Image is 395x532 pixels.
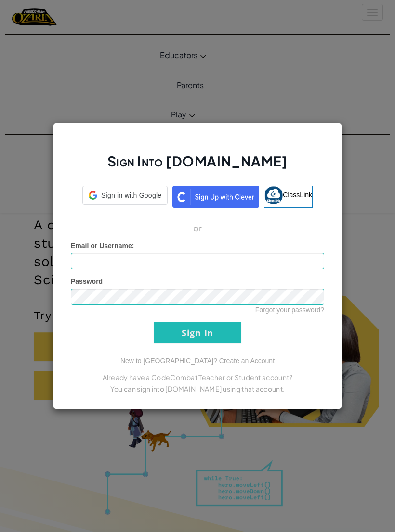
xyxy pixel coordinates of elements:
a: Sign in with Google [82,186,168,208]
input: Sign In [154,322,241,343]
label: : [71,241,134,251]
p: Already have a CodeCombat Teacher or Student account? [71,371,324,383]
p: You can sign into [DOMAIN_NAME] using that account. [71,383,324,394]
a: New to [GEOGRAPHIC_DATA]? Create an Account [120,357,275,365]
a: Forgot your password? [255,306,324,314]
div: Sign in with Google [82,186,168,205]
h2: Sign Into [DOMAIN_NAME] [71,152,324,180]
p: or [193,222,202,234]
span: ClassLink [283,191,312,199]
img: clever_sso_button@2x.png [172,186,259,208]
img: classlink-logo-small.png [264,186,283,204]
span: Sign in with Google [101,190,161,200]
span: Password [71,278,103,285]
span: Email or Username [71,242,132,250]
